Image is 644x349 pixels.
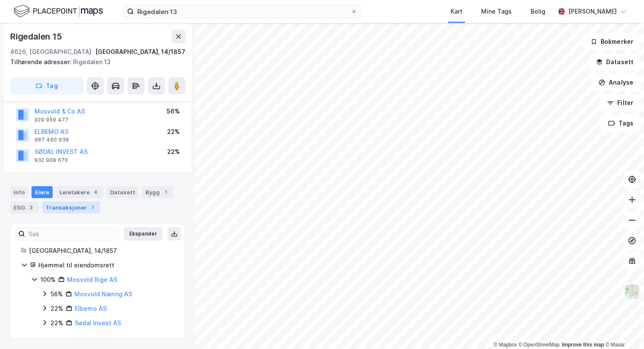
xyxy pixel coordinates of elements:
[568,6,617,17] div: [PERSON_NAME]
[56,186,103,198] div: Leietakere
[95,47,185,57] div: [GEOGRAPHIC_DATA], 14/1857
[75,319,121,326] a: Sødal Invest AS
[34,116,68,123] div: 929 959 477
[40,275,56,285] div: 100%
[167,106,180,116] div: 56%
[88,203,97,212] div: 7
[10,58,73,65] span: Tilhørende adresser:
[124,227,162,241] button: Ekspander
[51,318,63,328] div: 22%
[34,157,68,164] div: 932 908 670
[624,284,640,300] img: Z
[10,186,28,198] div: Info
[481,6,512,17] div: Mine Tags
[531,6,545,17] div: Bolig
[31,186,53,198] div: Eiere
[29,246,175,256] div: [GEOGRAPHIC_DATA], 14/1857
[38,260,175,270] div: Hjemmel til eiendomsrett
[10,30,64,43] div: Rigedalen 15
[162,188,170,196] div: 1
[51,289,63,299] div: 56%
[583,33,641,50] button: Bokmerker
[67,276,117,283] a: Mosvold Rige AS
[10,201,39,213] div: ESG
[75,305,107,312] a: Elbemo AS
[519,342,560,348] a: OpenStreetMap
[25,227,118,240] input: Søk
[494,342,517,348] a: Mapbox
[74,290,132,298] a: Mosvold Næring AS
[134,5,351,18] input: Søk på adresse, matrikkel, gårdeiere, leietakere eller personer
[14,4,103,19] img: logo.f888ab2527a4732fd821a326f86c7f29.svg
[600,94,641,111] button: Filter
[10,57,179,67] div: Rigedalen 13
[601,115,641,132] button: Tags
[27,203,35,212] div: 3
[42,201,100,213] div: Transaksjoner
[589,54,641,71] button: Datasett
[562,342,604,348] a: Improve this map
[10,47,91,57] div: 4626, [GEOGRAPHIC_DATA]
[107,186,139,198] div: Datasett
[167,147,180,157] div: 22%
[10,77,83,94] button: Tag
[142,186,173,198] div: Bygg
[167,127,180,137] div: 22%
[51,304,63,314] div: 22%
[591,74,641,91] button: Analyse
[34,136,69,143] div: 987 460 938
[601,308,644,349] iframe: Chat Widget
[451,6,462,17] div: Kart
[91,188,100,196] div: 4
